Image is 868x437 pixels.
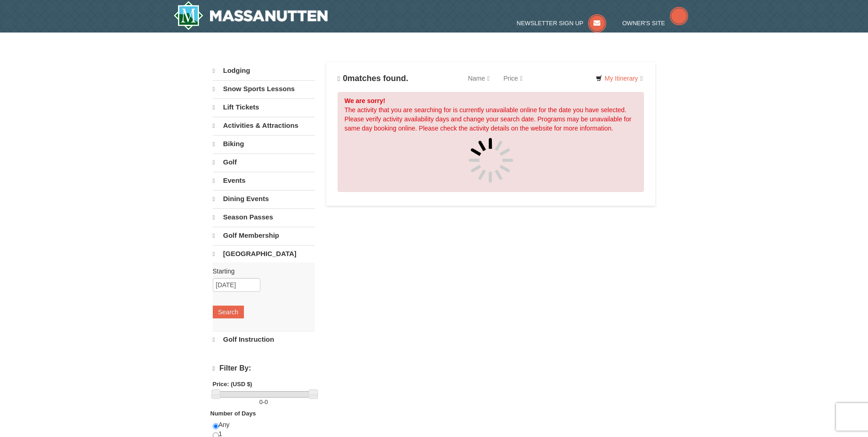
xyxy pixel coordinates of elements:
[343,74,347,83] span: 0
[213,245,315,262] a: [GEOGRAPHIC_DATA]
[213,135,315,153] a: Biking
[213,364,315,373] h4: Filter By:
[264,399,268,405] span: 0
[338,74,409,83] h4: matches found.
[338,92,644,192] div: The activity that you are searching for is currently unavailable online for the date you have sel...
[213,117,315,134] a: Activities & Attractions
[213,190,315,208] a: Dining Events
[213,80,315,98] a: Snow Sports Lessons
[622,20,665,27] span: Owner's Site
[213,331,315,348] a: Golf Instruction
[622,20,688,27] a: Owner's Site
[468,137,514,183] img: spinner.gif
[213,62,315,79] a: Lodging
[517,20,583,27] span: Newsletter Sign Up
[345,97,385,104] strong: We are sorry!
[213,398,315,407] label: -
[590,71,648,85] a: My Itinerary
[213,208,315,226] a: Season Passes
[213,172,315,189] a: Events
[173,1,328,30] a: Massanutten Resort
[259,399,263,405] span: 0
[496,69,529,87] a: Price
[213,227,315,244] a: Golf Membership
[210,410,256,417] strong: Number of Days
[213,306,244,318] button: Search
[461,69,496,87] a: Name
[213,267,308,276] label: Starting
[517,20,606,27] a: Newsletter Sign Up
[213,98,315,116] a: Lift Tickets
[213,153,315,171] a: Golf
[173,1,328,30] img: Massanutten Resort Logo
[213,381,253,388] strong: Price: (USD $)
